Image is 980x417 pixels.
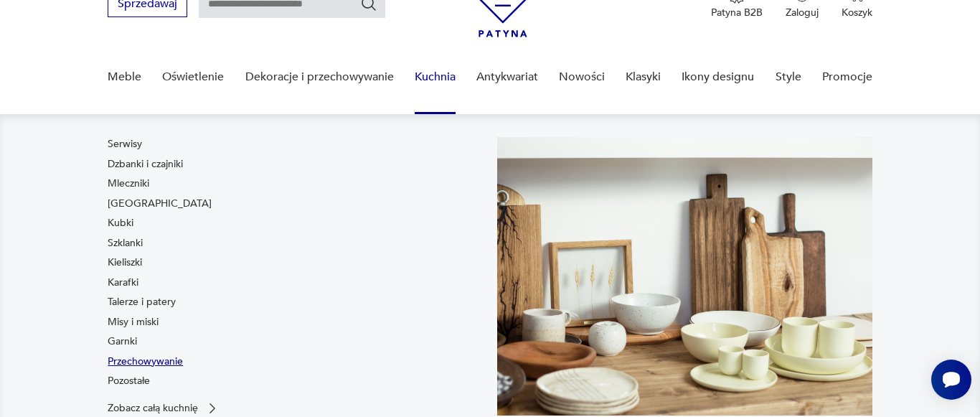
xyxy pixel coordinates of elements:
a: Promocje [822,50,872,105]
a: Mleczniki [108,177,149,191]
a: Klasyki [626,50,661,105]
a: Pozostałe [108,374,150,388]
a: Dekoracje i przechowywanie [245,50,394,105]
a: Dzbanki i czajniki [108,157,183,172]
a: [GEOGRAPHIC_DATA] [108,197,212,211]
iframe: Smartsupp widget button [931,360,971,400]
a: Style [776,50,801,105]
p: Zaloguj [786,6,819,19]
a: Nowości [559,50,605,105]
img: b2f6bfe4a34d2e674d92badc23dc4074.jpg [497,137,872,416]
a: Karafki [108,276,138,290]
a: Kubki [108,216,133,230]
a: Kieliszki [108,256,142,270]
a: Misy i miski [108,315,159,329]
p: Zobacz całą kuchnię [108,403,198,413]
a: Przechowywanie [108,355,183,369]
a: Meble [108,50,141,105]
p: Patyna B2B [711,6,763,19]
a: Antykwariat [476,50,538,105]
a: Szklanki [108,236,143,250]
a: Talerze i patery [108,295,176,309]
a: Zobacz całą kuchnię [108,401,220,416]
p: Koszyk [842,6,872,19]
a: Oświetlenie [162,50,224,105]
a: Ikony designu [682,50,754,105]
a: Garnki [108,334,137,349]
a: Serwisy [108,137,142,151]
a: Kuchnia [415,50,456,105]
